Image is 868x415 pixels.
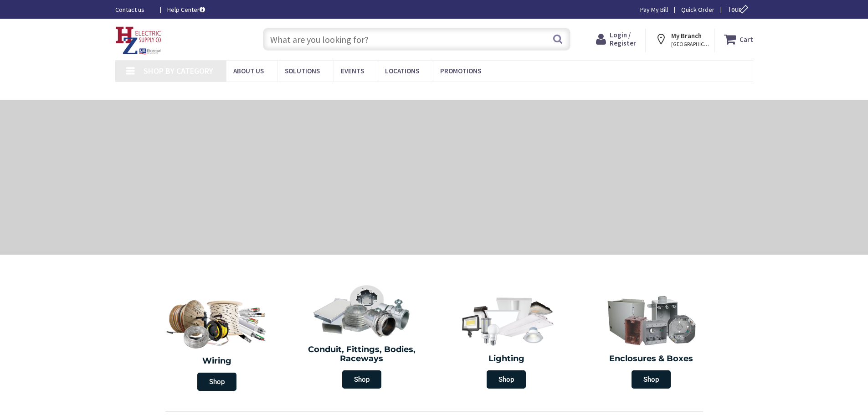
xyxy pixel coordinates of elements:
span: Promotions [440,67,481,75]
a: Login / Register [596,31,636,47]
a: Quick Order [681,5,714,14]
span: Shop [197,373,236,391]
span: Events [341,67,364,75]
a: Wiring Shop [145,289,290,395]
span: Tour [728,5,751,14]
span: Shop [342,370,381,389]
span: Shop By Category [144,66,213,76]
strong: My Branch [671,31,702,40]
h2: Conduit, Fittings, Bodies, Raceways [296,345,427,364]
h2: Lighting [441,354,572,364]
span: Login / Register [610,31,636,47]
span: Shop [487,370,526,389]
span: Shop [632,370,671,389]
a: Help Center [167,5,205,14]
input: What are you looking for? [263,28,570,51]
h2: Wiring [149,357,285,366]
a: Lighting Shop [437,289,577,393]
img: HZ Electric Supply [115,26,162,55]
a: Enclosures & Boxes Shop [581,289,721,393]
a: Contact us [115,5,153,14]
div: My Branch [GEOGRAPHIC_DATA], [GEOGRAPHIC_DATA] [655,31,706,47]
span: Locations [385,67,419,75]
span: Solutions [285,67,320,75]
h2: Enclosures & Boxes [586,354,717,364]
span: About Us [233,67,264,75]
span: [GEOGRAPHIC_DATA], [GEOGRAPHIC_DATA] [671,41,710,48]
a: Conduit, Fittings, Bodies, Raceways Shop [292,280,432,393]
a: Cart [724,31,753,47]
a: Pay My Bill [640,5,668,14]
strong: Cart [740,31,753,47]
